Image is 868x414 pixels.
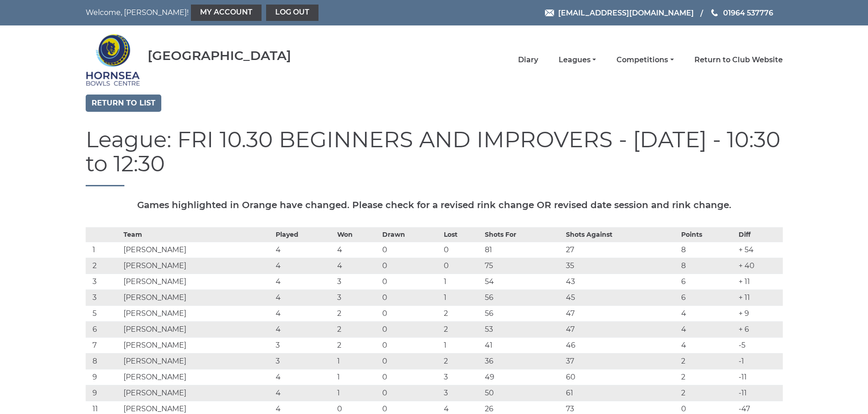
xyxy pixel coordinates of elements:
td: 36 [483,353,564,369]
th: Shots Against [564,227,678,242]
a: My Account [191,5,262,21]
td: [PERSON_NAME] [121,242,273,258]
th: Diff [736,227,782,242]
td: 47 [564,321,678,337]
td: 3 [442,385,483,401]
td: [PERSON_NAME] [121,289,273,305]
td: 47 [564,305,678,321]
td: 50 [483,385,564,401]
td: 46 [564,337,678,353]
td: -11 [736,385,782,401]
td: 8 [86,353,122,369]
td: 2 [86,258,122,274]
td: 60 [564,369,678,385]
td: 6 [679,274,736,289]
td: 0 [380,353,442,369]
td: 56 [483,289,564,305]
td: 2 [679,385,736,401]
td: 3 [86,289,122,305]
td: 2 [679,369,736,385]
td: 2 [442,305,483,321]
td: 0 [380,305,442,321]
td: + 11 [736,289,782,305]
td: -1 [736,353,782,369]
img: Hornsea Bowls Centre [86,28,140,92]
td: 3 [273,337,335,353]
td: [PERSON_NAME] [121,274,273,289]
td: 0 [380,321,442,337]
td: -11 [736,369,782,385]
td: 1 [335,353,380,369]
td: 8 [679,258,736,274]
td: + 40 [736,258,782,274]
td: 3 [86,274,122,289]
td: [PERSON_NAME] [121,353,273,369]
td: 0 [380,258,442,274]
td: 81 [483,242,564,258]
td: 45 [564,289,678,305]
a: Log out [266,5,318,21]
td: 4 [273,321,335,337]
td: 2 [679,353,736,369]
span: [EMAIL_ADDRESS][DOMAIN_NAME] [558,8,694,17]
td: 2 [442,353,483,369]
td: [PERSON_NAME] [121,321,273,337]
td: 0 [380,369,442,385]
th: Team [121,227,273,242]
td: 53 [483,321,564,337]
span: 01964 537776 [723,8,773,17]
td: 1 [442,289,483,305]
nav: Welcome, [PERSON_NAME]! [86,5,368,21]
th: Points [679,227,736,242]
td: 1 [335,369,380,385]
a: Return to Club Website [694,55,783,65]
td: 37 [564,353,678,369]
td: 4 [273,242,335,258]
th: Won [335,227,380,242]
td: 4 [273,289,335,305]
td: 4 [273,258,335,274]
td: 4 [335,242,380,258]
td: 56 [483,305,564,321]
td: 3 [273,353,335,369]
td: 27 [564,242,678,258]
td: 2 [335,305,380,321]
td: 4 [273,385,335,401]
td: 1 [335,385,380,401]
td: 1 [86,242,122,258]
th: Shots For [483,227,564,242]
td: 0 [442,258,483,274]
td: 4 [679,305,736,321]
td: 2 [335,321,380,337]
td: [PERSON_NAME] [121,369,273,385]
td: 4 [273,369,335,385]
td: 54 [483,274,564,289]
a: Email [EMAIL_ADDRESS][DOMAIN_NAME] [545,7,694,19]
td: 5 [86,305,122,321]
th: Drawn [380,227,442,242]
a: Diary [518,55,538,65]
img: Email [545,10,554,16]
td: 6 [679,289,736,305]
td: 0 [380,337,442,353]
td: [PERSON_NAME] [121,305,273,321]
h5: Games highlighted in Orange have changed. Please check for a revised rink change OR revised date ... [86,200,783,210]
td: 2 [335,337,380,353]
td: 0 [380,242,442,258]
td: 0 [380,385,442,401]
img: Phone us [711,9,718,16]
td: 4 [679,337,736,353]
td: 49 [483,369,564,385]
td: 0 [380,274,442,289]
td: 1 [442,337,483,353]
td: 1 [442,274,483,289]
td: 2 [442,321,483,337]
h1: League: FRI 10.30 BEGINNERS AND IMPROVERS - [DATE] - 10:30 to 12:30 [86,128,783,186]
td: 4 [679,321,736,337]
td: 35 [564,258,678,274]
a: Return to list [86,95,161,112]
td: + 54 [736,242,782,258]
td: 6 [86,321,122,337]
td: 0 [442,242,483,258]
td: 3 [442,369,483,385]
